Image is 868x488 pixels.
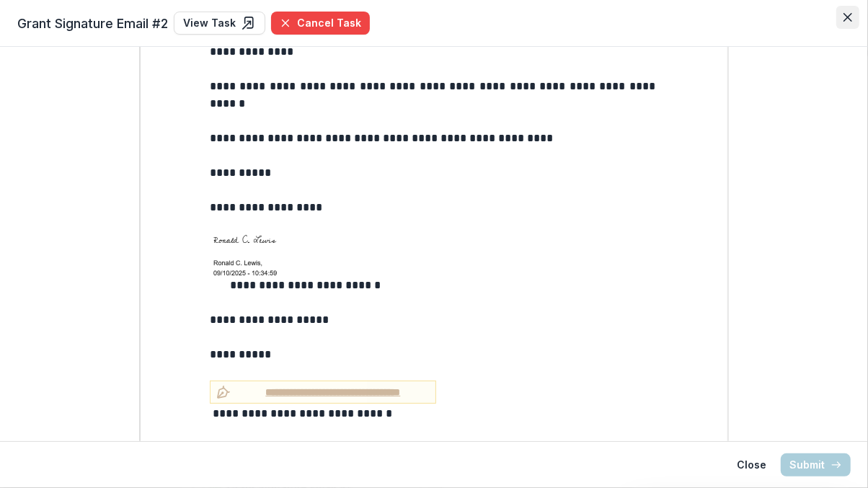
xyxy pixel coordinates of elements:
[781,453,851,476] button: Submit
[271,12,370,35] button: Cancel Task
[728,453,775,476] button: Close
[836,6,859,29] button: Close
[174,12,265,35] a: View Task
[17,14,168,33] span: Grant Signature Email #2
